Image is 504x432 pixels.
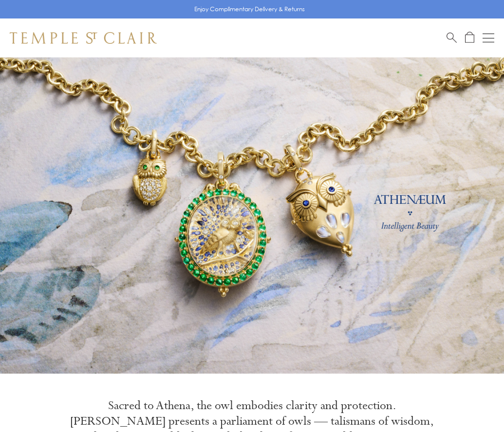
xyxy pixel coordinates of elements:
a: Open Shopping Bag [465,32,474,44]
p: Enjoy Complimentary Delivery & Returns [194,4,305,14]
img: Temple St. Clair [10,32,157,44]
a: Search [447,32,457,44]
button: Open navigation [483,32,494,44]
